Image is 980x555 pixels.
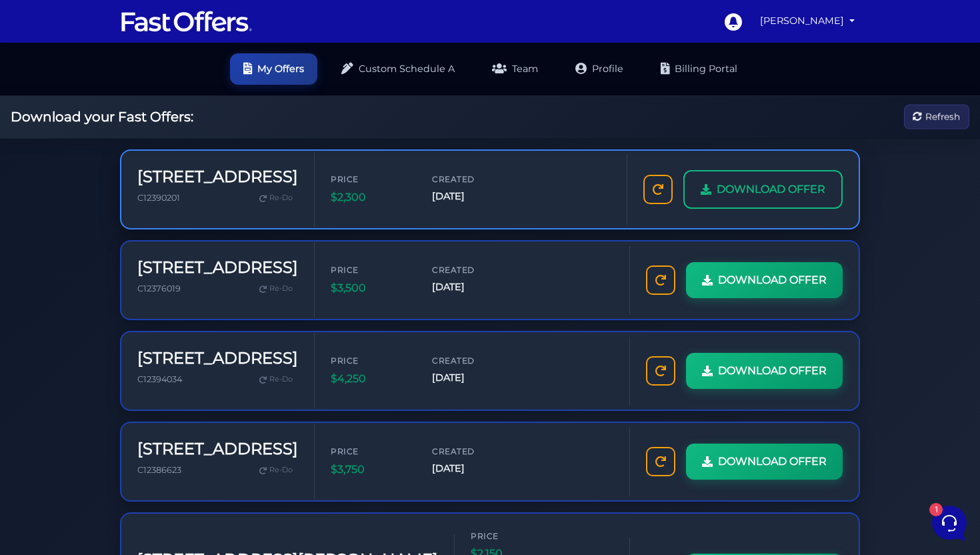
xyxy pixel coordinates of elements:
span: Fast Offers Support [56,147,211,161]
button: Start a Conversation [21,187,245,214]
span: DOWNLOAD OFFER [718,271,827,289]
img: dark [31,103,47,119]
p: [DATE] [219,147,245,159]
a: Re-Do [254,280,298,298]
button: 1Messages [93,428,175,459]
span: DOWNLOAD OFFER [718,453,827,470]
span: Re-Do [269,192,293,204]
span: Price [471,530,551,542]
span: Re-Do [269,283,293,295]
span: C12386623 [137,465,181,475]
button: Help [174,428,256,459]
p: Hi [PERSON_NAME], sorry about the delay, I've gone ahead and refunded you your last payment, and ... [56,163,211,177]
span: Re-Do [269,374,293,386]
a: DOWNLOAD OFFER [686,353,843,389]
span: DOWNLOAD OFFER [717,181,825,198]
a: DOWNLOAD OFFER [686,262,843,298]
span: [DATE] [432,370,512,386]
span: [DATE] [432,280,512,295]
span: Created [432,354,512,367]
p: [DATE] [219,96,245,108]
span: Refresh [925,109,960,124]
h2: Download your Fast Offers: [11,109,193,125]
a: Re-Do [254,371,298,388]
h3: [STREET_ADDRESS] [137,349,298,368]
span: [DATE] [432,461,512,476]
iframe: Customerly Messenger Launcher [929,503,969,543]
a: Open Help Center [166,241,245,251]
button: Home [11,428,93,459]
p: Help [207,447,224,459]
a: Fast Offers SupportHi [PERSON_NAME], sorry about the delay, I've gone ahead and refunded you your... [16,142,251,182]
a: DOWNLOAD OFFER [683,170,843,209]
span: Price [331,445,411,458]
a: [PERSON_NAME] [755,8,860,34]
a: My Offers [230,53,317,85]
h3: [STREET_ADDRESS] [137,440,298,459]
a: Custom Schedule A [328,53,468,85]
span: $3,750 [331,461,411,478]
a: Re-Do [254,462,298,479]
span: C12390201 [137,193,180,203]
span: Start a Conversation [96,195,187,206]
p: Messages [115,447,153,459]
span: Created [432,445,512,458]
span: $2,300 [331,189,411,206]
span: Price [331,263,411,276]
h3: [STREET_ADDRESS] [137,167,298,187]
img: dark [22,103,38,119]
p: You: Thanks! :) [56,112,211,125]
span: Created [432,263,512,276]
p: Home [40,447,63,459]
span: [DATE] [432,189,512,204]
a: Billing Portal [647,53,751,85]
span: C12376019 [137,284,181,294]
a: Profile [562,53,637,85]
span: 1 [133,427,143,436]
span: Price [331,354,411,367]
h2: Hello [PERSON_NAME] 👋 [11,11,224,53]
a: Team [479,53,551,85]
span: DOWNLOAD OFFER [718,362,827,380]
span: Created [432,173,512,185]
span: $3,500 [331,280,411,297]
span: Price [331,173,411,185]
a: DOWNLOAD OFFER [686,444,843,480]
button: Refresh [904,105,969,129]
h3: [STREET_ADDRESS] [137,258,298,277]
a: Fast OffersYou:Thanks! :)[DATE] [16,91,251,131]
span: Find an Answer [21,241,91,251]
span: Your Conversations [21,75,108,85]
span: Fast Offers [56,96,211,109]
a: Re-Do [254,189,298,207]
input: Search for an Article... [30,269,218,283]
span: C12394034 [137,374,182,384]
img: dark [21,149,48,175]
span: Re-Do [269,464,293,476]
span: $4,250 [331,370,411,388]
a: See all [215,75,245,85]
